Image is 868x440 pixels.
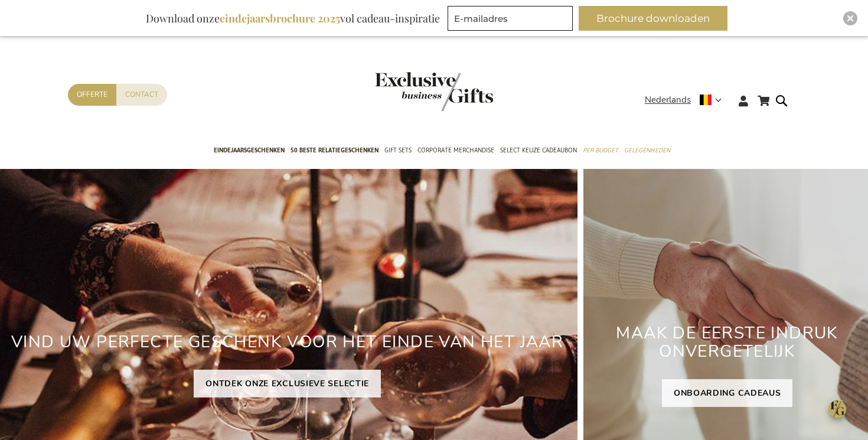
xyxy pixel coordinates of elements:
[68,84,116,106] a: Offerte
[141,6,445,31] div: Download onze vol cadeau-inspiratie
[375,72,493,111] img: Exclusive Business gifts logo
[624,144,670,157] span: Gelegenheden
[448,6,576,34] form: marketing offers and promotions
[843,11,857,25] div: Close
[194,370,381,397] a: ONTDEK ONZE EXCLUSIEVE SELECTIE
[384,144,412,157] span: Gift Sets
[291,144,378,157] span: 50 beste relatiegeschenken
[214,144,285,157] span: Eindejaarsgeschenken
[220,11,340,25] b: eindejaarsbrochure 2025
[116,84,167,106] a: Contact
[847,15,854,22] img: Close
[579,6,727,31] button: Brochure downloaden
[375,72,434,111] a: store logo
[662,379,793,407] a: ONBOARDING CADEAUS
[583,144,618,157] span: Per Budget
[500,144,577,157] span: Select Keuze Cadeaubon
[417,144,494,157] span: Corporate Merchandise
[645,93,729,107] div: Nederlands
[645,93,691,107] span: Nederlands
[448,6,573,31] input: E-mailadres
